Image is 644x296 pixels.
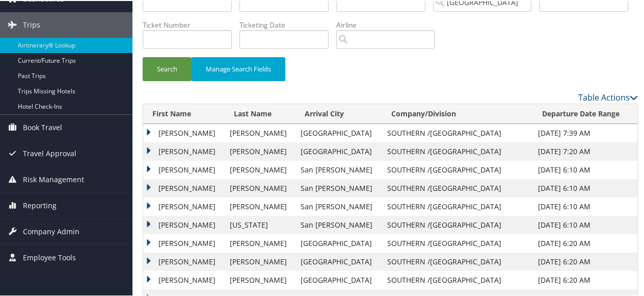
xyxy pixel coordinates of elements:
[225,196,296,215] td: [PERSON_NAME]
[533,215,637,233] td: [DATE] 6:10 AM
[296,103,382,123] th: Arrival City: activate to sort column ascending
[382,103,533,123] th: Company/Division
[225,215,296,233] td: [US_STATE]
[296,141,382,160] td: [GEOGRAPHIC_DATA]
[533,103,637,123] th: Departure Date Range: activate to sort column ascending
[578,91,638,102] a: Table Actions
[225,141,296,160] td: [PERSON_NAME]
[533,123,637,141] td: [DATE] 7:39 AM
[533,196,637,215] td: [DATE] 6:10 AM
[23,192,57,217] span: Reporting
[296,270,382,288] td: [GEOGRAPHIC_DATA]
[225,252,296,270] td: [PERSON_NAME]
[225,103,296,123] th: Last Name: activate to sort column ascending
[296,215,382,233] td: San [PERSON_NAME]
[533,252,637,270] td: [DATE] 6:20 AM
[23,218,79,243] span: Company Admin
[296,178,382,196] td: San [PERSON_NAME]
[225,178,296,196] td: [PERSON_NAME]
[23,166,84,191] span: Risk Management
[296,160,382,178] td: San [PERSON_NAME]
[296,233,382,252] td: [GEOGRAPHIC_DATA]
[143,178,225,196] td: [PERSON_NAME]
[225,160,296,178] td: [PERSON_NAME]
[143,103,225,123] th: First Name: activate to sort column ascending
[382,252,533,270] td: SOUTHERN /[GEOGRAPHIC_DATA]
[143,252,225,270] td: [PERSON_NAME]
[143,123,225,141] td: [PERSON_NAME]
[296,123,382,141] td: [GEOGRAPHIC_DATA]
[296,196,382,215] td: San [PERSON_NAME]
[382,196,533,215] td: SOUTHERN /[GEOGRAPHIC_DATA]
[143,270,225,288] td: [PERSON_NAME]
[143,196,225,215] td: [PERSON_NAME]
[23,244,76,269] span: Employee Tools
[382,160,533,178] td: SOUTHERN /[GEOGRAPHIC_DATA]
[225,270,296,288] td: [PERSON_NAME]
[382,233,533,252] td: SOUTHERN /[GEOGRAPHIC_DATA]
[382,178,533,196] td: SOUTHERN /[GEOGRAPHIC_DATA]
[382,270,533,288] td: SOUTHERN /[GEOGRAPHIC_DATA]
[296,252,382,270] td: [GEOGRAPHIC_DATA]
[23,114,62,139] span: Book Travel
[143,56,192,80] button: Search
[382,141,533,160] td: SOUTHERN /[GEOGRAPHIC_DATA]
[533,178,637,196] td: [DATE] 6:10 AM
[143,141,225,160] td: [PERSON_NAME]
[239,19,336,29] label: Ticketing Date
[336,19,442,29] label: Airline
[143,215,225,233] td: [PERSON_NAME]
[382,123,533,141] td: SOUTHERN /[GEOGRAPHIC_DATA]
[23,11,40,37] span: Trips
[143,233,225,252] td: [PERSON_NAME]
[143,19,239,29] label: Ticket Number
[23,140,76,165] span: Travel Approval
[533,233,637,252] td: [DATE] 6:20 AM
[225,123,296,141] td: [PERSON_NAME]
[382,215,533,233] td: SOUTHERN /[GEOGRAPHIC_DATA]
[192,56,285,80] button: Manage Search Fields
[225,233,296,252] td: [PERSON_NAME]
[533,160,637,178] td: [DATE] 6:10 AM
[143,160,225,178] td: [PERSON_NAME]
[533,270,637,288] td: [DATE] 6:20 AM
[533,141,637,160] td: [DATE] 7:20 AM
